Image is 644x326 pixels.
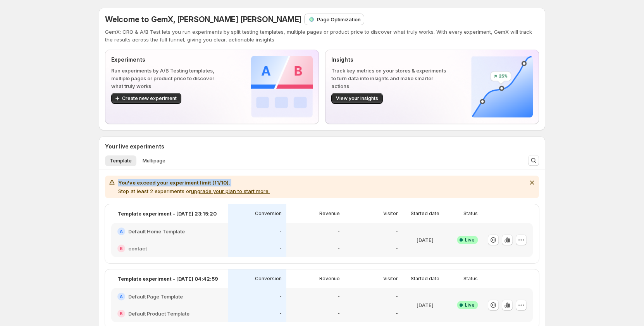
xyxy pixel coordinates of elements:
[411,210,439,217] p: Started date
[120,294,123,299] h2: A
[105,143,164,150] h3: Your live experiments
[383,210,398,217] p: Visitor
[118,179,270,186] h2: You've exceed your experiment limit (11/10).
[111,93,181,104] button: Create new experiment
[111,67,226,90] p: Run experiments by A/B Testing templates, multiple pages or product price to discover what truly ...
[118,187,270,195] p: Stop at least 2 experiments or
[120,229,123,234] h2: A
[317,16,361,23] p: Page Optimization
[463,210,478,217] p: Status
[110,158,132,164] span: Template
[117,275,218,283] p: Template experiment - [DATE] 04:42:59
[128,245,147,252] h2: contact
[319,210,340,217] p: Revenue
[527,177,537,188] button: Dismiss notification
[465,237,475,243] span: Live
[255,276,282,282] p: Conversion
[279,310,282,317] p: -
[255,210,282,217] p: Conversion
[279,245,282,252] p: -
[417,301,434,309] p: [DATE]
[105,28,539,43] p: GemX: CRO & A/B Test lets you run experiments by split testing templates, multiple pages or produ...
[128,293,183,300] h2: Default Page Template
[251,56,313,117] img: Experiments
[331,93,383,104] button: View your insights
[336,95,378,102] span: View your insights
[143,158,165,164] span: Multipage
[528,155,539,166] button: Search and filter results
[383,276,398,282] p: Visitor
[331,67,446,90] p: Track key metrics on your stores & experiments to turn data into insights and make smarter actions
[337,310,340,317] p: -
[396,293,398,300] p: -
[463,276,478,282] p: Status
[279,228,282,235] p: -
[191,188,270,194] button: upgrade your plan to start more.
[417,236,434,244] p: [DATE]
[471,56,533,117] img: Insights
[122,95,177,102] span: Create new experiment
[337,293,340,300] p: -
[396,245,398,252] p: -
[319,276,340,282] p: Revenue
[411,276,439,282] p: Started date
[120,311,123,316] h2: B
[128,310,189,317] h2: Default Product Template
[105,15,301,24] span: Welcome to GemX, [PERSON_NAME] [PERSON_NAME]
[337,228,340,235] p: -
[279,293,282,300] p: -
[396,310,398,317] p: -
[308,16,315,23] img: Page Optimization
[331,56,446,64] p: Insights
[128,228,185,235] h2: Default Home Template
[465,302,475,308] span: Live
[111,56,226,64] p: Experiments
[396,228,398,235] p: -
[337,245,340,252] p: -
[117,210,217,217] p: Template experiment - [DATE] 23:15:20
[120,246,123,251] h2: B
